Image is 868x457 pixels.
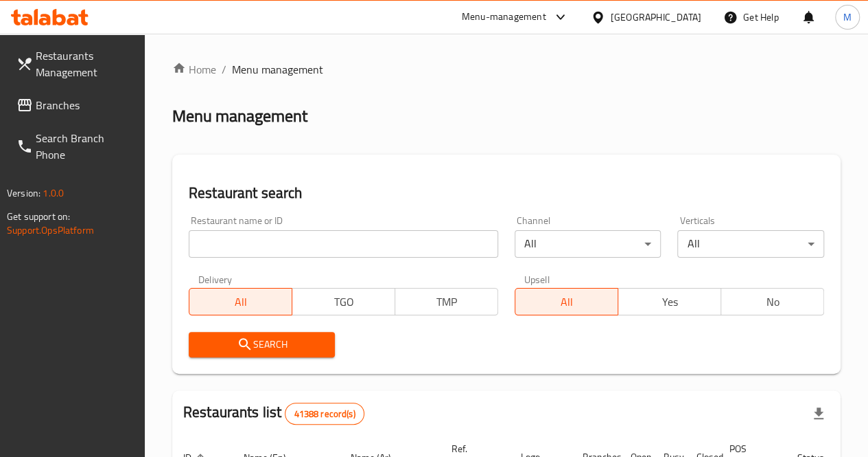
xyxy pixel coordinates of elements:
span: Yes [624,292,716,312]
span: Get support on: [7,208,70,225]
div: Export file [802,397,835,430]
h2: Menu management [172,105,307,127]
button: All [189,288,292,315]
button: No [720,288,824,315]
a: Search Branch Phone [5,122,145,171]
button: Yes [618,288,721,315]
span: Version: [7,184,40,202]
div: All [677,230,824,258]
a: Home [172,61,216,78]
span: 41388 record(s) [285,408,363,421]
span: TMP [401,292,493,312]
button: All [515,288,618,315]
div: All [515,230,661,258]
span: Branches [36,97,134,113]
div: Total records count [285,403,364,425]
div: [GEOGRAPHIC_DATA] [611,10,701,25]
a: Support.OpsPlatform [7,221,94,239]
span: All [521,292,613,312]
h2: Restaurant search [189,183,824,203]
label: Delivery [198,274,233,284]
span: TGO [298,292,390,312]
span: No [727,292,819,312]
button: TMP [395,288,498,315]
span: Search [200,336,325,353]
a: Restaurants Management [5,39,145,89]
span: Search Branch Phone [36,130,134,163]
span: M [843,10,852,25]
h2: Restaurants list [183,402,364,425]
span: Restaurants Management [36,47,134,80]
span: Menu management [232,61,323,78]
button: TGO [292,288,395,315]
span: All [195,292,287,312]
button: Search [189,332,336,357]
label: Upsell [524,274,550,284]
a: Branches [5,89,145,122]
div: Menu-management [462,9,546,25]
span: 1.0.0 [43,184,64,202]
nav: breadcrumb [172,61,841,78]
input: Search for restaurant name or ID.. [189,230,498,258]
li: / [222,61,226,78]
